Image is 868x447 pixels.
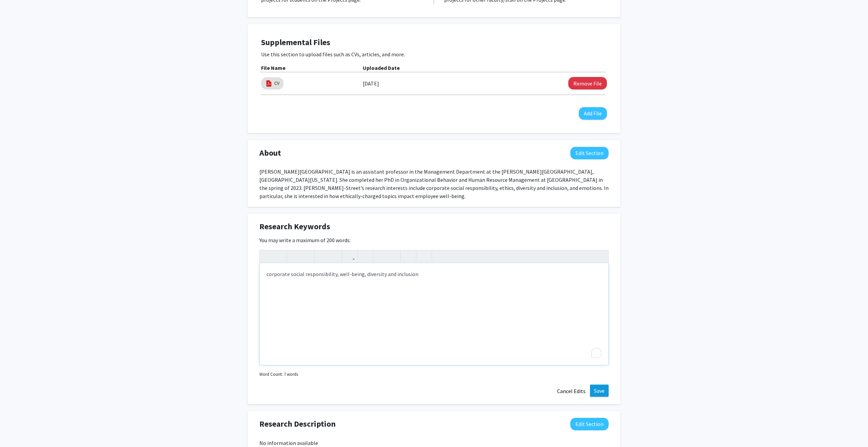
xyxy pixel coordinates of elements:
p: Use this section to upload files such as CVs, articles, and more. [261,50,607,58]
button: Link [344,250,356,262]
button: Edit About [570,147,609,159]
img: pdf_icon.png [265,80,273,87]
button: Edit Research Description [570,418,609,430]
button: Save [590,385,609,397]
button: Superscript [316,250,328,262]
button: Fullscreen [595,250,607,262]
span: Research Keywords [259,220,330,233]
iframe: Chat [5,416,29,442]
button: Undo (Ctrl + Z) [261,250,273,262]
b: Uploaded Date [363,64,400,71]
button: Cancel Edits [553,385,590,397]
div: To enrich screen reader interactions, please activate Accessibility in Grammarly extension settings [260,263,608,365]
h4: Supplemental Files [261,38,607,47]
button: Subscript [328,250,340,262]
button: Unordered list [375,250,387,262]
span: Research Description [259,418,336,430]
button: Redo (Ctrl + Y) [273,250,285,262]
button: Insert horizontal rule [418,250,430,262]
div: No information available [259,439,609,447]
b: File Name [261,64,285,71]
span: About [259,147,281,159]
label: [DATE] [363,78,379,89]
div: [PERSON_NAME][GEOGRAPHIC_DATA] is an assistant professor in the Management Department at the [PER... [259,168,609,200]
button: Insert Image [359,250,371,262]
button: Ordered list [387,250,399,262]
button: Strong (Ctrl + B) [289,250,301,262]
small: Word Count: 7 words [259,371,298,377]
button: Remove CV File [568,77,607,90]
label: You may write a maximum of 200 words: [259,236,351,244]
button: Remove format [402,250,414,262]
a: CV [274,80,279,87]
button: Add File [579,107,607,120]
button: Emphasis (Ctrl + I) [301,250,313,262]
